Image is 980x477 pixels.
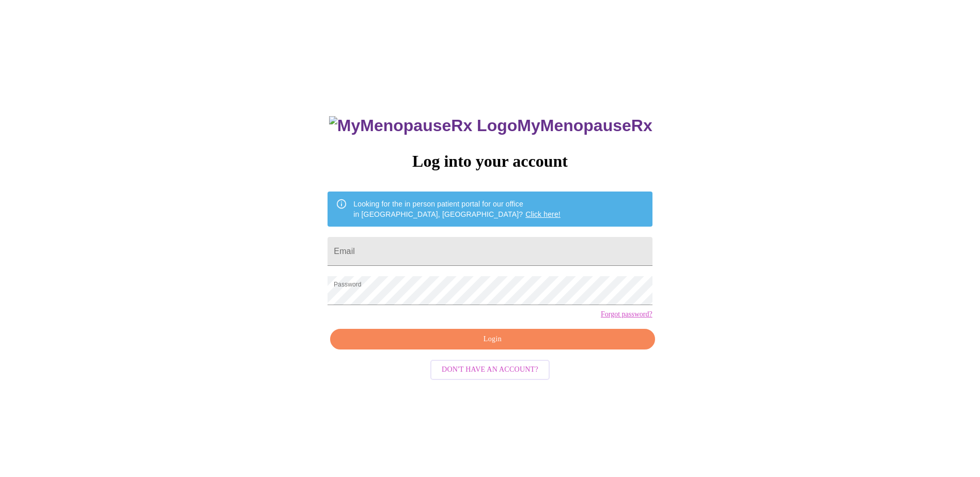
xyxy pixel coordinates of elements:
[430,360,550,380] button: Don't have an account?
[525,210,561,218] a: Click here!
[330,329,655,350] button: Login
[428,364,552,373] a: Don't have an account?
[329,116,652,135] h3: MyMenopauseRx
[353,195,561,224] div: Looking for the in person patient portal for our office in [GEOGRAPHIC_DATA], [GEOGRAPHIC_DATA]?
[328,152,652,171] h3: Log into your account
[342,333,643,346] span: Login
[442,363,538,376] span: Don't have an account?
[329,116,517,135] img: MyMenopauseRx Logo
[601,310,652,319] a: Forgot password?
